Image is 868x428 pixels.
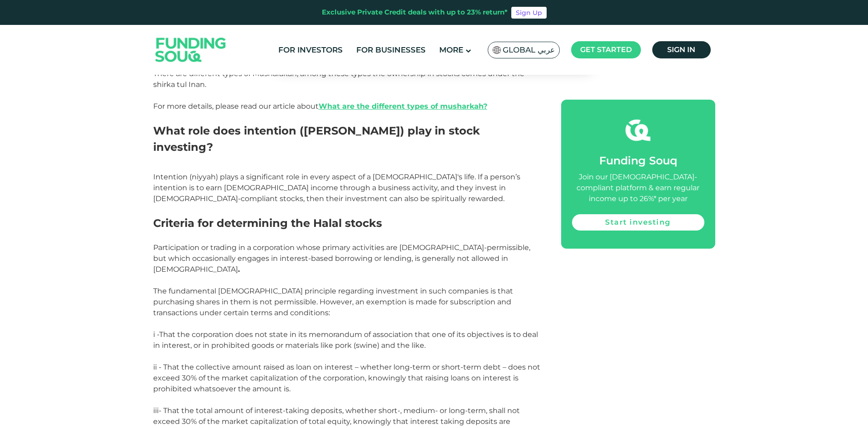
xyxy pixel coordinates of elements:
[354,43,428,58] a: For Businesses
[153,287,513,317] span: The fundamental [DEMOGRAPHIC_DATA] principle regarding investment in such companies is that purch...
[153,363,540,393] span: ii - That the collective amount raised as loan on interest – whether long-term or short-term debt...
[572,172,704,204] div: Join our [DEMOGRAPHIC_DATA]-compliant platform & earn regular income up to 26%* per year
[322,7,508,18] div: Exclusive Private Credit deals with up to 23% return*
[153,69,524,111] span: There are different types of Musharakah, among these types the ownership in stocks comes under th...
[146,27,235,73] img: Logo
[276,43,345,58] a: For Investors
[153,330,538,350] span: i -That the corporation does not state in its memorandum of association that one of its objective...
[153,124,480,154] span: What role does intention ([PERSON_NAME]) play in stock investing?
[652,41,711,58] a: Sign in
[626,118,650,143] img: fsicon
[599,154,677,167] span: Funding Souq
[503,45,555,55] span: Global عربي
[153,243,530,274] span: Participation or trading in a corporation whose primary activities are [DEMOGRAPHIC_DATA]-permiss...
[238,265,240,274] strong: .
[153,173,520,203] span: Intention (niyyah) plays a significant role in every aspect of a [DEMOGRAPHIC_DATA]'s life. If a ...
[511,7,547,19] a: Sign Up
[319,102,487,111] a: What are the different types of musharkah?
[580,45,632,54] span: Get started
[493,46,501,54] img: SA Flag
[667,45,695,54] span: Sign in
[439,45,463,54] span: More
[153,216,382,230] span: Criteria for determining the Halal stocks
[572,214,704,231] a: Start investing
